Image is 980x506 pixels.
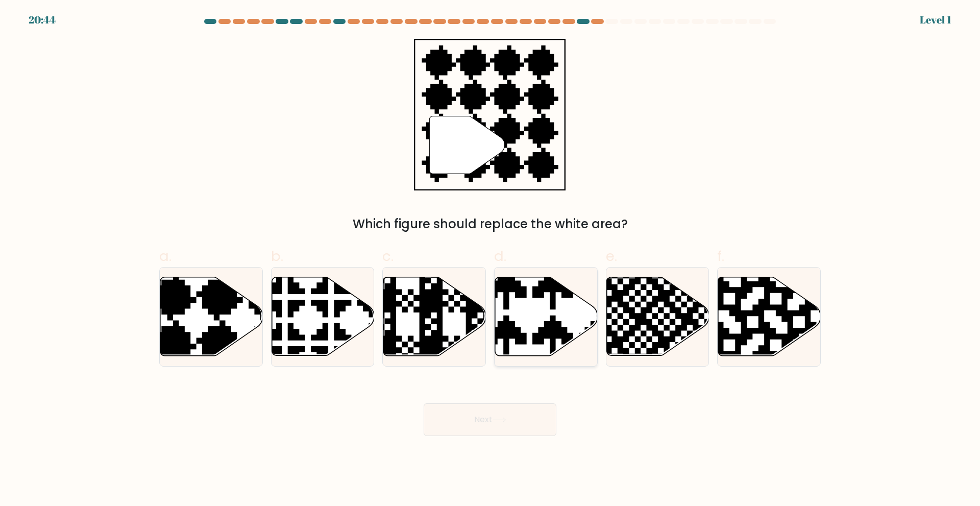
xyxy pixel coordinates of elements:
button: Next [424,403,556,436]
div: Which figure should replace the white area? [165,215,815,233]
span: e. [606,246,617,266]
span: a. [159,246,171,266]
div: Level 1 [920,12,951,28]
div: 20:44 [29,12,56,28]
span: b. [271,246,283,266]
span: f. [717,246,724,266]
span: d. [494,246,506,266]
g: " [430,116,505,174]
span: c. [382,246,394,266]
